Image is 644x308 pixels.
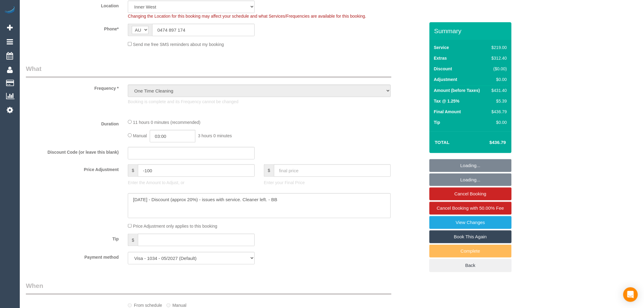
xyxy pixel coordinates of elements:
img: Automaid Logo [4,6,16,15]
p: Booking is complete and its Frequency cannot be changed [128,99,391,105]
a: Back [429,259,512,272]
span: 3 hours 0 minutes [198,133,232,138]
label: Discount Code (or leave this blank) [21,147,123,155]
div: Open Intercom Messenger [623,287,638,302]
div: $312.40 [489,55,507,61]
label: Adjustment [434,76,457,82]
p: Enter your Final Price [264,180,391,186]
span: 11 hours 0 minutes (recommended) [133,120,201,125]
a: Cancel Booking [429,187,512,200]
label: Tip [434,119,440,125]
label: Payment method [21,252,123,260]
legend: When [26,281,391,295]
span: Price Adjustment only applies to this booking [133,224,217,229]
div: $431.40 [489,87,507,93]
label: Tip [21,234,123,242]
a: Book This Again [429,230,512,243]
label: Final Amount [434,109,461,115]
div: ($0.00) [489,66,507,72]
input: Phone* [152,24,255,36]
span: Changing the Location for this booking may affect your schedule and what Services/Frequencies are... [128,14,366,19]
div: $436.79 [489,109,507,115]
label: Duration [21,119,123,127]
label: Tax @ 1.25% [434,98,460,104]
span: $ [264,164,274,177]
input: From schedule [128,303,132,307]
strong: Total [435,140,450,145]
a: View Changes [429,216,512,229]
a: Cancel Booking with 50.00% Fee [429,202,512,215]
div: $5.39 [489,98,507,104]
span: Cancel Booking with 50.00% Fee [437,205,504,211]
input: final price [274,164,391,177]
legend: What [26,64,391,78]
div: $219.00 [489,44,507,51]
h4: $436.79 [471,140,506,145]
div: $0.00 [489,76,507,82]
label: Frequency * [21,83,123,91]
span: Send me free SMS reminders about my booking [133,42,224,47]
h3: Summary [434,27,509,34]
input: Manual [166,303,170,307]
span: $ [128,234,138,246]
span: $ [128,164,138,177]
div: $0.00 [489,119,507,125]
label: Discount [434,66,452,72]
label: Service [434,44,449,51]
label: Extras [434,55,447,61]
label: Amount (before Taxes) [434,87,480,93]
label: Price Adjustment [21,164,123,173]
p: Enter the Amount to Adjust, or [128,180,255,186]
span: Manual [133,133,147,138]
label: Phone* [21,24,123,32]
label: Location [21,1,123,9]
